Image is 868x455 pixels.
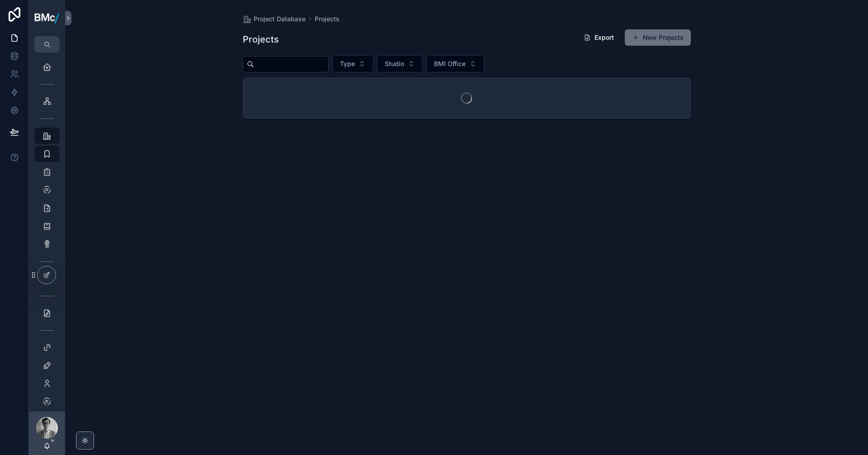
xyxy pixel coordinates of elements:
button: Select Button [426,55,484,72]
button: Select Button [332,55,373,72]
span: Type [340,59,355,68]
div: scrollable content [29,52,65,412]
img: App logo [34,11,60,25]
button: Select Button [377,55,423,72]
button: Export [576,29,621,46]
span: BMI Office [434,59,466,68]
span: Project Database [254,14,306,24]
a: Project Database [243,14,306,24]
h1: Projects [243,33,279,46]
span: Studio [385,59,404,68]
a: Projects [315,14,340,24]
button: New Projects [625,29,691,46]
